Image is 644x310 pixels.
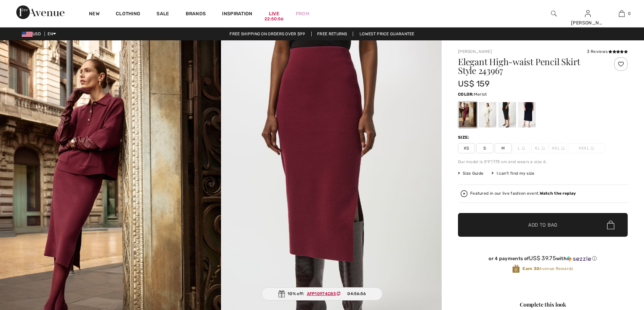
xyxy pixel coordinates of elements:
button: Add to Bag [458,213,628,237]
div: Featured in our live fashion event. [470,191,576,196]
span: L [513,143,530,153]
span: Inspiration [222,11,252,18]
img: Sezzle [567,256,591,262]
ins: AFP10974C85 [307,291,336,296]
a: Sign In [585,10,591,17]
span: US$ 39.75 [529,255,556,261]
span: EN [48,32,56,36]
span: Avenue Rewards [522,266,573,272]
div: Midnight Blue [518,102,536,128]
img: Bag.svg [607,220,614,229]
a: Brands [186,11,206,18]
div: [PERSON_NAME] [571,19,604,26]
img: My Info [585,9,591,18]
div: Merlot [459,102,477,128]
span: XXXL [568,143,605,153]
div: or 4 payments ofUS$ 39.75withSezzle Click to learn more about Sezzle [458,255,628,264]
strong: Watch the replay [540,191,576,196]
span: USD [22,32,43,36]
span: Add to Bag [528,221,557,229]
iframe: Opens a widget where you can chat to one of our agents [601,259,637,276]
a: [PERSON_NAME] [458,49,492,54]
a: Sale [157,11,169,18]
img: US Dollar [22,32,33,37]
span: XL [531,143,548,153]
strong: Earn 30 [522,266,539,271]
a: 0 [605,9,638,18]
div: Complete this look [458,301,628,309]
div: I can't find my size [492,170,534,176]
img: ring-m.svg [591,147,594,150]
span: US$ 159 [458,79,490,89]
a: Prom [296,10,309,17]
a: New [89,11,99,18]
div: or 4 payments of with [458,255,628,262]
img: My Bag [619,9,625,18]
span: XS [458,143,475,153]
span: 04:56:56 [347,291,366,297]
a: Live22:50:56 [269,10,279,17]
h1: Elegant High-waist Pencil Skirt Style 243967 [458,57,600,75]
div: Winter White [479,102,496,128]
div: 3 Reviews [587,49,628,55]
span: Size Guide [458,170,483,176]
span: XXL [550,143,567,153]
div: 22:50:56 [264,16,283,22]
img: Avenue Rewards [512,264,520,273]
a: Clothing [116,11,140,18]
img: ring-m.svg [541,147,545,150]
span: Color: [458,92,474,97]
div: Our model is 5'9"/175 cm and wears a size 6. [458,159,628,165]
span: M [495,143,512,153]
img: ring-m.svg [522,147,525,150]
a: Free Returns [311,32,353,36]
div: Black [498,102,516,128]
img: Watch the replay [461,190,467,197]
img: ring-m.svg [561,147,565,150]
img: Gift.svg [278,290,285,297]
span: S [476,143,493,153]
a: Free shipping on orders over $99 [224,32,310,36]
a: Lowest Price Guarantee [354,32,420,36]
div: Size: [458,134,471,140]
img: search the website [551,9,557,18]
span: Merlot [474,92,487,97]
span: 0 [628,11,631,17]
div: 10% off: [261,287,383,301]
img: 1ère Avenue [16,5,65,19]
